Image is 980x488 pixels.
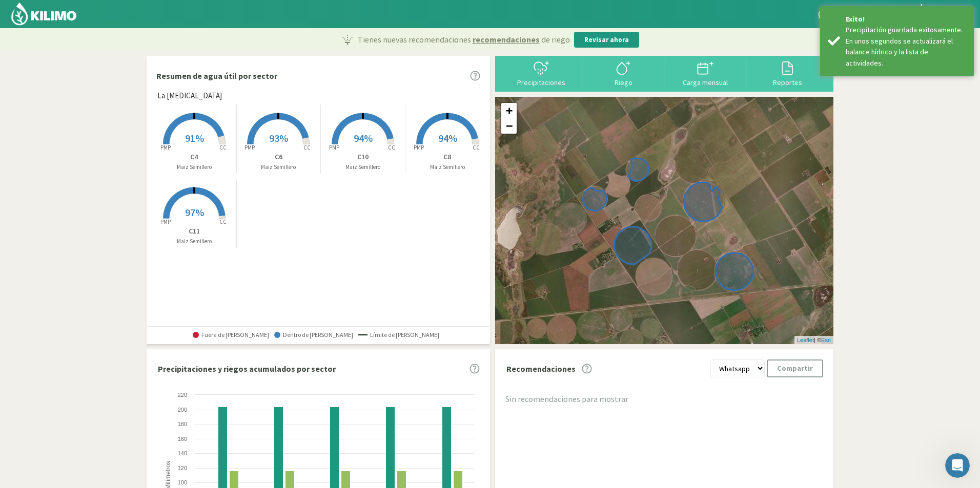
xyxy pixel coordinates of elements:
button: Precipitaciones [500,59,582,87]
span: Límite de [PERSON_NAME] [358,331,439,338]
span: 97% [185,206,204,219]
tspan: PMP [244,144,255,151]
p: Maiz Semillero [152,237,236,246]
span: Fuera de [PERSON_NAME] [193,331,269,338]
tspan: PMP [414,144,424,151]
tspan: CC [219,218,227,225]
span: de riego [541,33,570,46]
tspan: PMP [160,144,171,151]
p: Maiz Semillero [152,163,236,172]
img: Kilimo [10,2,77,26]
div: Exito! [846,14,966,25]
p: C6 [237,152,321,162]
p: Precipitaciones y riegos acumulados por sector [158,363,336,375]
text: 120 [178,465,187,471]
text: 200 [178,407,187,413]
p: C8 [405,152,490,162]
text: 140 [178,450,187,456]
div: Reportes [749,79,825,86]
div: Precipitación guardada exitosamente. En unos segundos se actualizará el balance hídrico y la list... [846,25,966,69]
p: Tienes nuevas recomendaciones [358,33,570,46]
button: Revisar ahora [574,32,639,48]
button: Carga mensual [664,59,746,87]
span: 93% [269,132,288,144]
text: 100 [178,479,187,485]
tspan: CC [473,144,480,151]
tspan: CC [388,144,395,151]
p: Recomendaciones [506,363,576,375]
p: C4 [152,152,236,162]
span: 94% [438,132,457,144]
p: Resumen de agua útil por sector [156,70,277,82]
text: 180 [178,421,187,427]
a: Zoom in [501,103,517,118]
text: 220 [178,392,187,398]
p: C10 [321,152,405,162]
div: Precipitaciones [503,79,579,86]
span: La [MEDICAL_DATA] [157,90,222,102]
tspan: CC [219,144,227,151]
p: C11 [152,226,236,237]
text: 160 [178,436,187,442]
p: Maiz Semillero [237,163,321,172]
a: Zoom out [501,118,517,134]
div: | © [794,336,833,345]
div: Sin recomendaciones para mostrar [505,393,823,405]
a: Esri [821,337,831,343]
tspan: PMP [160,218,171,225]
p: Revisar ahora [584,35,629,45]
iframe: Intercom live chat [945,453,970,478]
span: 94% [354,132,373,144]
div: Riego [585,79,661,86]
span: 91% [185,132,204,144]
div: Carga mensual [667,79,743,86]
p: Maiz Semillero [321,163,405,172]
span: Dentro de [PERSON_NAME] [274,331,353,338]
tspan: CC [304,144,311,151]
span: recomendaciones [473,33,540,46]
tspan: PMP [329,144,339,151]
p: Maiz Semillero [405,163,490,172]
button: Riego [582,59,664,87]
a: Leaflet [797,337,814,343]
button: Reportes [746,59,828,87]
